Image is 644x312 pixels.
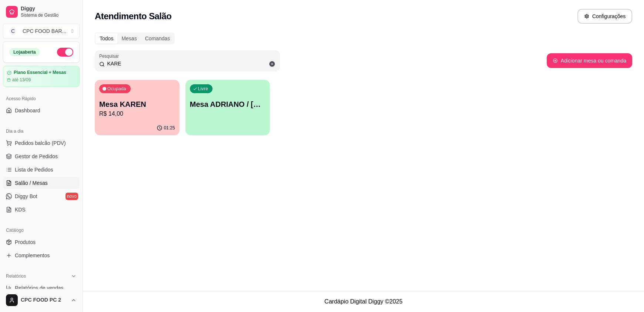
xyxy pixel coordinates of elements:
[21,6,77,12] span: Diggy
[83,291,644,312] footer: Cardápio Digital Diggy © 2025
[3,150,80,162] a: Gestor de Pedidos
[12,77,31,83] article: até 13/09
[3,105,80,116] a: Dashboard
[23,27,66,35] div: CPC FOOD BAR ...
[15,179,48,187] span: Salão / Mesas
[107,86,126,92] p: Ocupada
[3,250,80,261] a: Complementos
[6,273,26,279] span: Relatórios
[9,48,40,56] div: Loja aberta
[14,70,66,75] article: Plano Essencial + Mesas
[15,139,66,147] span: Pedidos balcão (PDV)
[99,53,121,59] label: Pesquisar
[3,164,80,176] a: Lista de Pedidos
[105,60,275,67] input: Pesquisar
[15,238,36,246] span: Produtos
[15,206,26,213] span: KDS
[15,193,37,200] span: Diggy Bot
[95,33,117,44] div: Todos
[21,297,68,303] span: CPC FOOD PC 2
[3,236,80,248] a: Produtos
[15,107,40,114] span: Dashboard
[190,99,266,109] p: Mesa ADRIANO / [PERSON_NAME] 3940
[3,291,80,309] button: CPC FOOD PC 2
[3,190,80,202] a: Diggy Botnovo
[3,204,80,216] a: KDS
[95,10,171,22] h2: Atendimento Salão
[99,99,175,109] p: Mesa KAREN
[164,125,175,131] p: 01:25
[15,153,58,160] span: Gestor de Pedidos
[21,12,77,18] span: Sistema de Gestão
[3,177,80,189] a: Salão / Mesas
[15,284,64,292] span: Relatórios de vendas
[9,27,17,35] span: C
[3,125,80,137] div: Dia a dia
[141,33,174,44] div: Comandas
[185,80,270,135] button: LivreMesa ADRIANO / [PERSON_NAME] 3940
[15,252,50,259] span: Complementos
[3,66,80,87] a: Plano Essencial + Mesasaté 13/09
[577,9,632,24] button: Configurações
[95,80,180,135] button: OcupadaMesa KARENR$ 14,0001:25
[3,282,80,294] a: Relatórios de vendas
[99,109,175,118] p: R$ 14,00
[15,166,53,173] span: Lista de Pedidos
[117,33,141,44] div: Mesas
[3,24,80,38] button: Select a team
[3,137,80,149] button: Pedidos balcão (PDV)
[3,224,80,236] div: Catálogo
[57,48,73,57] button: Alterar Status
[3,93,80,105] div: Acesso Rápido
[547,53,632,68] button: Adicionar mesa ou comanda
[198,86,208,92] p: Livre
[3,3,80,21] a: DiggySistema de Gestão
